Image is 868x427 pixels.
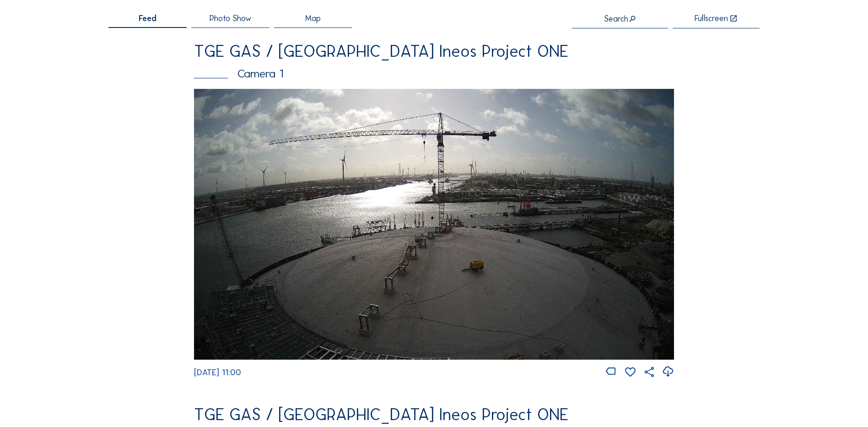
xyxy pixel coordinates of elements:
[194,367,241,378] span: [DATE] 11:00
[194,43,674,60] div: TGE GAS / [GEOGRAPHIC_DATA] Ineos Project ONE
[695,14,728,23] div: Fullscreen
[194,68,674,79] div: Camera 1
[210,14,251,22] span: Photo Show
[305,14,321,22] span: Map
[139,14,156,22] span: Feed
[194,89,674,359] img: Image
[194,406,674,423] div: TGE GAS / [GEOGRAPHIC_DATA] Ineos Project ONE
